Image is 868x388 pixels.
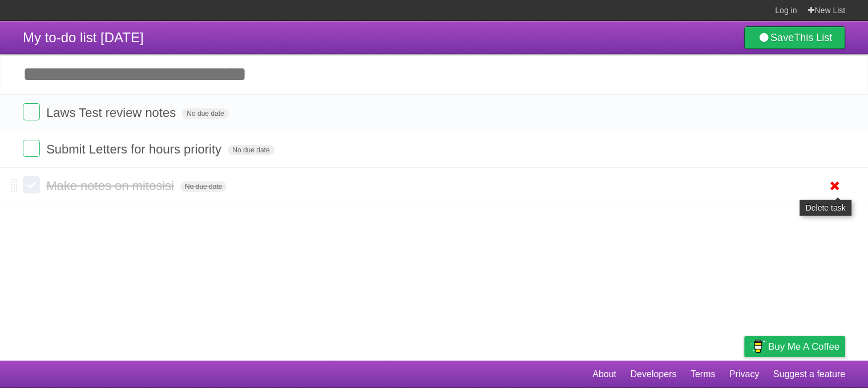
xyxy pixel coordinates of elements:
[592,363,616,385] a: About
[46,106,179,120] span: Laws Test review notes
[23,30,144,45] span: My to-do list [DATE]
[691,363,716,385] a: Terms
[768,337,839,357] span: Buy me a coffee
[23,140,40,157] label: Done
[773,363,845,385] a: Suggest a feature
[794,32,832,43] b: This List
[744,336,845,357] a: Buy me a coffee
[729,363,759,385] a: Privacy
[750,337,765,356] img: Buy me a coffee
[228,145,274,155] span: No due date
[182,108,228,119] span: No due date
[180,181,227,192] span: No due date
[630,363,676,385] a: Developers
[46,142,224,156] span: Submit Letters for hours priority
[23,103,40,120] label: Done
[23,176,40,193] label: Done
[744,26,845,49] a: SaveThis List
[46,179,177,193] span: Make notes on mitosisi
